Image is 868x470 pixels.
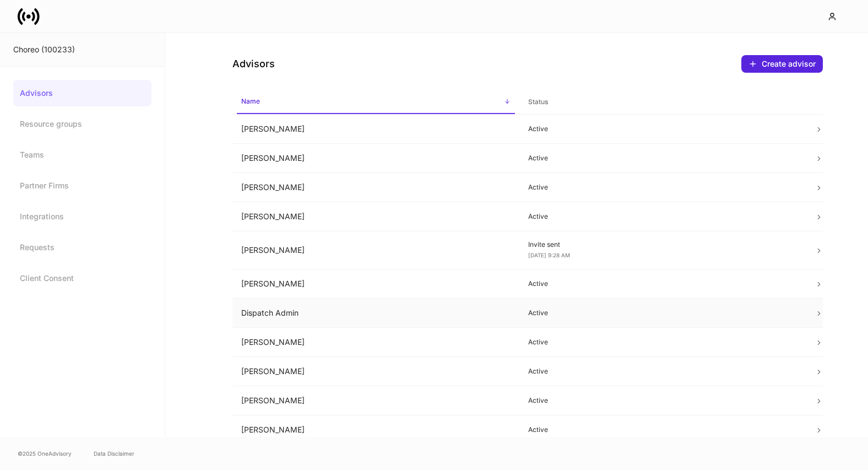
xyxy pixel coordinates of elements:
a: Teams [13,142,151,168]
p: Active [528,338,798,347]
p: Active [528,212,798,221]
td: [PERSON_NAME] [232,115,519,144]
td: [PERSON_NAME] [232,269,519,299]
p: Active [528,279,798,288]
a: Data Disclaimer [94,449,134,458]
td: [PERSON_NAME] [232,202,519,231]
p: Active [528,425,798,434]
h4: Advisors [232,57,275,71]
td: [PERSON_NAME] [232,328,519,357]
a: Partner Firms [13,172,151,199]
td: [PERSON_NAME] [232,386,519,415]
span: © 2025 OneAdvisory [18,449,72,458]
h6: Status [528,96,548,107]
td: [PERSON_NAME] [232,357,519,386]
span: [DATE] 9:28 AM [528,252,570,258]
td: [PERSON_NAME] [232,231,519,269]
a: Advisors [13,80,151,106]
td: [PERSON_NAME] [232,144,519,173]
p: Active [528,367,798,376]
div: Create advisor [762,58,816,69]
a: Client Consent [13,265,151,291]
div: Choreo (100233) [13,44,151,55]
a: Integrations [13,203,151,230]
td: Dispatch Admin [232,299,519,328]
h6: Name [241,96,260,106]
a: Requests [13,234,151,261]
p: Active [528,183,798,192]
span: Name [237,90,515,114]
span: Status [524,91,802,114]
p: Active [528,396,798,405]
p: Active [528,125,798,133]
p: Active [528,154,798,163]
p: Active [528,309,798,317]
td: [PERSON_NAME] [232,173,519,202]
button: Create advisor [741,55,823,73]
p: Invite sent [528,240,798,249]
a: Resource groups [13,111,151,137]
td: [PERSON_NAME] [232,415,519,445]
